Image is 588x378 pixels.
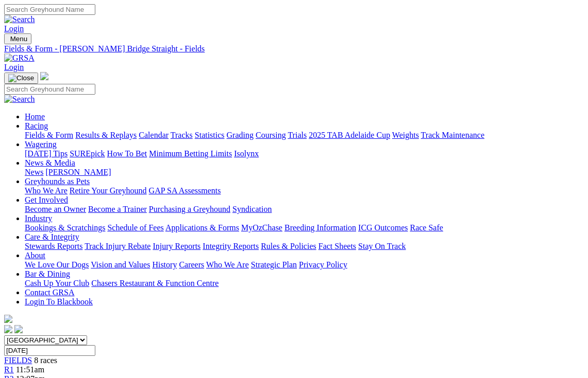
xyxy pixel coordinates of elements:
[227,131,254,139] a: Grading
[251,260,297,269] a: Strategic Plan
[284,223,356,232] a: Breeding Information
[107,149,147,158] a: How To Bet
[4,44,584,53] a: Fields & Form - [PERSON_NAME] Bridge Straight - Fields
[25,260,584,269] div: About
[165,223,239,232] a: Applications & Forms
[70,186,147,195] a: Retire Your Greyhound
[25,149,68,158] a: [DATE] Tips
[153,242,200,250] a: Injury Reports
[40,72,48,80] img: logo-grsa-white.png
[85,242,150,250] a: Track Injury Rebate
[421,131,484,139] a: Track Maintenance
[25,168,43,176] a: News
[358,223,408,232] a: ICG Outcomes
[358,242,406,250] a: Stay On Track
[25,205,86,213] a: Become an Owner
[91,260,150,269] a: Vision and Values
[195,131,225,139] a: Statistics
[152,260,177,269] a: History
[25,186,68,195] a: Who We Are
[4,345,95,356] input: Select date
[91,279,219,287] a: Chasers Restaurant & Function Centre
[171,131,193,139] a: Tracks
[45,168,111,176] a: [PERSON_NAME]
[25,195,68,204] a: Get Involved
[8,74,34,82] img: Close
[25,168,584,177] div: News & Media
[4,53,35,63] img: GRSA
[139,131,169,139] a: Calendar
[25,131,584,140] div: Racing
[288,131,307,139] a: Trials
[203,242,259,250] a: Integrity Reports
[261,242,316,250] a: Rules & Policies
[4,63,24,71] a: Login
[241,223,282,232] a: MyOzChase
[149,205,230,213] a: Purchasing a Greyhound
[25,242,82,250] a: Stewards Reports
[25,223,105,232] a: Bookings & Scratchings
[4,95,35,104] img: Search
[25,288,74,297] a: Contact GRSA
[25,149,584,158] div: Wagering
[25,297,93,306] a: Login To Blackbook
[14,325,23,333] img: twitter.svg
[25,279,584,288] div: Bar & Dining
[149,186,221,195] a: GAP SA Assessments
[4,325,12,333] img: facebook.svg
[88,205,147,213] a: Become a Trainer
[25,260,89,269] a: We Love Our Dogs
[4,315,12,323] img: logo-grsa-white.png
[25,112,45,121] a: Home
[410,223,443,232] a: Race Safe
[25,232,79,241] a: Care & Integrity
[25,269,70,278] a: Bar & Dining
[25,177,90,186] a: Greyhounds as Pets
[25,131,73,139] a: Fields & Form
[299,260,347,269] a: Privacy Policy
[25,140,57,149] a: Wagering
[75,131,137,139] a: Results & Replays
[25,251,45,260] a: About
[4,24,24,33] a: Login
[234,149,259,158] a: Isolynx
[10,35,27,43] span: Menu
[25,214,52,223] a: Industry
[34,356,57,365] span: 8 races
[25,205,584,214] div: Get Involved
[70,149,105,158] a: SUREpick
[25,242,584,251] div: Care & Integrity
[4,365,14,374] a: R1
[25,158,75,167] a: News & Media
[107,223,163,232] a: Schedule of Fees
[4,4,95,15] input: Search
[4,33,31,44] button: Toggle navigation
[179,260,204,269] a: Careers
[4,356,32,365] a: FIELDS
[309,131,390,139] a: 2025 TAB Adelaide Cup
[25,186,584,195] div: Greyhounds as Pets
[25,223,584,232] div: Industry
[4,84,95,95] input: Search
[149,149,232,158] a: Minimum Betting Limits
[25,279,89,287] a: Cash Up Your Club
[16,365,44,374] span: 11:51am
[4,15,35,24] img: Search
[318,242,356,250] a: Fact Sheets
[4,73,38,84] button: Toggle navigation
[256,131,286,139] a: Coursing
[25,121,48,130] a: Racing
[232,205,272,213] a: Syndication
[392,131,419,139] a: Weights
[206,260,249,269] a: Who We Are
